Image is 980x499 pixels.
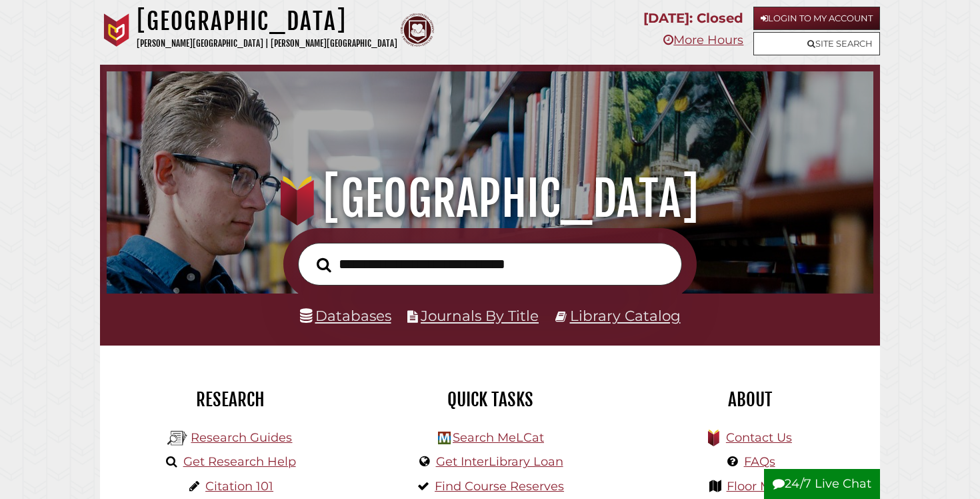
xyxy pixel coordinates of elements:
a: Get InterLibrary Loan [436,454,563,469]
a: Library Catalog [570,307,681,324]
a: Get Research Help [183,454,296,469]
a: Citation 101 [205,479,273,494]
img: Hekman Library Logo [167,428,187,448]
a: FAQs [744,454,775,469]
a: Databases [300,307,391,324]
a: Journals By Title [421,307,539,324]
img: Hekman Library Logo [438,432,451,444]
h1: [GEOGRAPHIC_DATA] [137,7,397,36]
p: [PERSON_NAME][GEOGRAPHIC_DATA] | [PERSON_NAME][GEOGRAPHIC_DATA] [137,36,397,51]
a: More Hours [663,33,743,47]
a: Search MeLCat [453,430,544,445]
p: [DATE]: Closed [643,7,743,30]
img: Calvin Theological Seminary [401,13,434,47]
h1: [GEOGRAPHIC_DATA] [121,169,859,228]
h2: Quick Tasks [370,388,610,411]
img: Calvin University [100,13,133,47]
h2: Research [110,388,350,411]
a: Find Course Reserves [435,479,564,494]
a: Floor Maps [727,479,793,494]
a: Site Search [753,32,880,55]
button: Search [310,254,338,276]
h2: About [630,388,870,411]
i: Search [317,257,331,273]
a: Contact Us [726,430,792,445]
a: Research Guides [191,430,292,445]
a: Login to My Account [753,7,880,30]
